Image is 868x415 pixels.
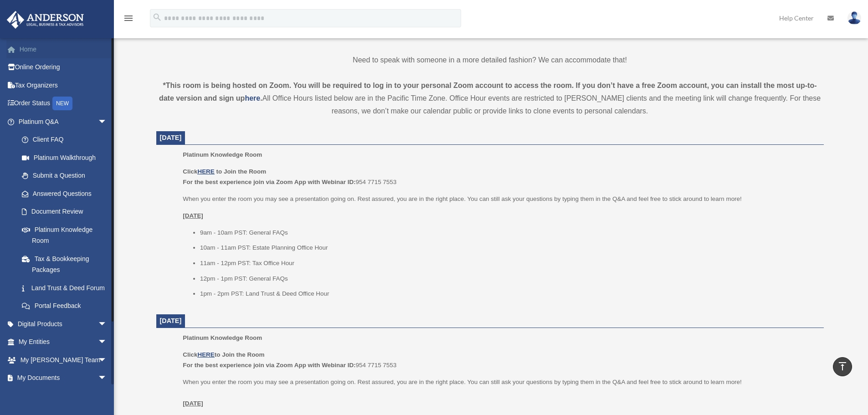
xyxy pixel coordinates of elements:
[123,13,134,24] i: menu
[13,297,121,315] a: Portal Feedback
[13,250,121,279] a: Tax & Bookkeeping Packages
[245,94,260,102] a: here
[6,76,121,94] a: Tax Organizers
[52,97,72,110] div: NEW
[156,79,824,118] div: All Office Hours listed below are in the Pacific Time Zone. Office Hour events are restricted to ...
[197,351,214,358] a: HERE
[183,351,264,358] b: Click to Join the Room
[6,40,121,58] a: Home
[152,12,162,22] i: search
[183,349,817,371] p: 954 7715 7553
[160,317,182,324] span: [DATE]
[13,184,121,203] a: Answered Questions
[6,369,121,387] a: My Documentsarrow_drop_down
[260,94,262,102] strong: .
[183,151,262,158] span: Platinum Knowledge Room
[160,134,182,141] span: [DATE]
[200,258,817,269] li: 11am - 12pm PST: Tax Office Hour
[98,113,116,131] span: arrow_drop_down
[156,54,824,67] p: Need to speak with someone in a more detailed fashion? We can accommodate that!
[6,315,121,333] a: Digital Productsarrow_drop_down
[6,58,121,77] a: Online Ordering
[6,94,121,113] a: Order StatusNEW
[183,212,203,219] u: [DATE]
[183,377,817,409] p: When you enter the room you may see a presentation going on. Rest assured, you are in the right p...
[4,11,87,29] img: Anderson Advisors Platinum Portal
[98,315,116,333] span: arrow_drop_down
[197,168,214,175] a: HERE
[6,113,121,131] a: Platinum Q&Aarrow_drop_down
[98,351,116,369] span: arrow_drop_down
[183,362,355,369] b: For the best experience join via Zoom App with Webinar ID:
[13,149,121,167] a: Platinum Walkthrough
[183,400,203,407] u: [DATE]
[183,168,216,175] b: Click
[6,333,121,351] a: My Entitiesarrow_drop_down
[200,273,817,284] li: 12pm - 1pm PST: General FAQs
[159,82,817,102] strong: *This room is being hosted on Zoom. You will be required to log in to your personal Zoom account ...
[837,361,848,372] i: vertical_align_top
[123,16,134,24] a: menu
[200,242,817,253] li: 10am - 11am PST: Estate Planning Office Hour
[13,220,116,250] a: Platinum Knowledge Room
[98,333,116,352] span: arrow_drop_down
[833,357,852,376] a: vertical_align_top
[98,369,116,388] span: arrow_drop_down
[183,166,817,188] p: 954 7715 7553
[183,179,355,185] b: For the best experience join via Zoom App with Webinar ID:
[200,227,817,238] li: 9am - 10am PST: General FAQs
[216,168,267,175] b: to Join the Room
[6,351,121,369] a: My [PERSON_NAME] Teamarrow_drop_down
[183,334,262,341] span: Platinum Knowledge Room
[13,131,121,149] a: Client FAQ
[13,203,121,221] a: Document Review
[13,279,121,297] a: Land Trust & Deed Forum
[183,194,817,205] p: When you enter the room you may see a presentation going on. Rest assured, you are in the right p...
[200,288,817,299] li: 1pm - 2pm PST: Land Trust & Deed Office Hour
[847,11,861,25] img: User Pic
[13,167,121,185] a: Submit a Question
